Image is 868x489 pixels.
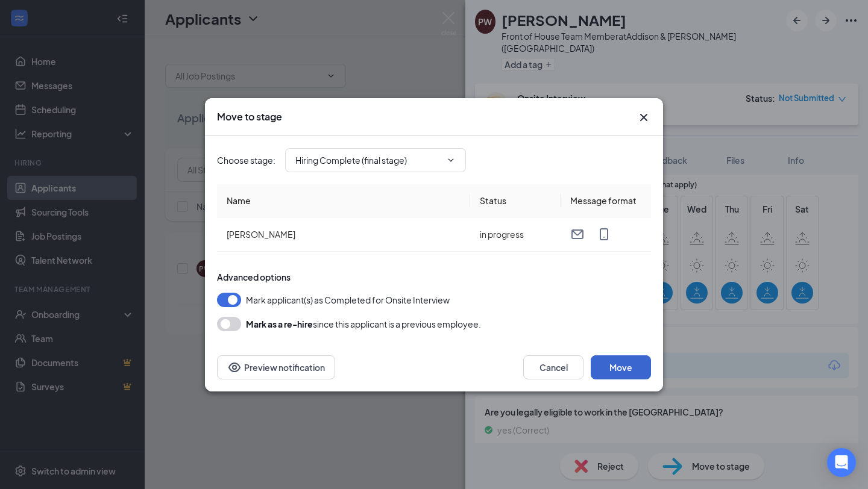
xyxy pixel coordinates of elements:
[217,110,282,123] h3: Move to stage
[227,360,242,375] svg: Eye
[246,319,313,329] b: Mark as a re-hire
[246,317,481,331] div: since this applicant is a previous employee.
[470,184,561,217] th: Status
[217,271,651,283] div: Advanced options
[217,154,275,167] span: Choose stage :
[227,229,295,240] span: [PERSON_NAME]
[827,448,856,477] div: Open Intercom Messenger
[637,110,651,125] button: Close
[561,184,651,217] th: Message format
[446,155,456,165] svg: ChevronDown
[637,110,651,125] svg: Cross
[570,227,585,241] svg: Email
[523,355,583,379] button: Cancel
[470,217,561,252] td: in progress
[591,355,651,379] button: Move
[246,293,450,307] span: Mark applicant(s) as Completed for Onsite Interview
[217,184,470,217] th: Name
[597,227,611,241] svg: MobileSms
[217,355,335,379] button: Preview notificationEye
